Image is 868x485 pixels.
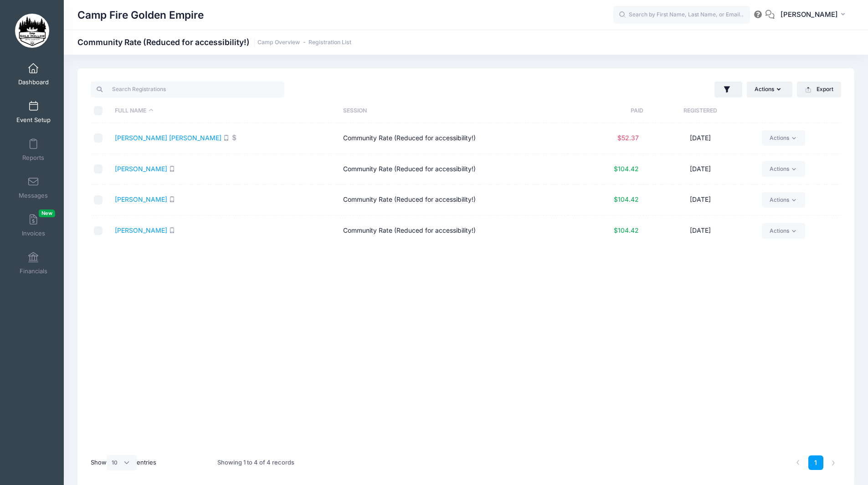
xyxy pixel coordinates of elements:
[91,82,284,97] input: Search Registrations
[747,82,792,97] button: Actions
[15,14,49,48] img: Camp Fire Golden Empire
[12,247,55,279] a: Financials
[762,223,805,239] a: Actions
[77,5,204,26] h1: Camp Fire Golden Empire
[115,195,167,203] a: [PERSON_NAME]
[16,116,51,124] span: Event Setup
[107,455,137,470] select: Showentries
[339,123,567,154] td: Community Rate (Reduced for accessibility!)
[339,99,567,123] th: Session: activate to sort column ascending
[110,99,339,123] th: Full Name: activate to sort column descending
[308,39,351,46] a: Registration List
[808,455,823,470] a: 1
[22,154,44,162] span: Reports
[20,267,47,275] span: Financials
[18,78,49,86] span: Dashboard
[339,154,567,185] td: Community Rate (Reduced for accessibility!)
[223,135,229,141] i: SMS enabled
[12,209,55,241] a: InvoicesNew
[115,165,167,173] a: [PERSON_NAME]
[643,184,758,215] td: [DATE]
[567,99,643,123] th: Paid: activate to sort column ascending
[797,82,841,97] button: Export
[169,196,175,202] i: SMS enabled
[339,184,567,215] td: Community Rate (Reduced for accessibility!)
[39,209,55,217] span: New
[19,192,48,199] span: Messages
[115,226,167,234] a: [PERSON_NAME]
[217,452,294,473] div: Showing 1 to 4 of 4 records
[12,58,55,90] a: Dashboard
[12,134,55,166] a: Reports
[77,37,351,47] h1: Community Rate (Reduced for accessibility!)
[169,166,175,172] i: SMS enabled
[12,172,55,204] a: Messages
[614,195,639,203] span: $104.42
[781,10,838,20] span: [PERSON_NAME]
[614,165,639,173] span: $104.42
[12,96,55,128] a: Event Setup
[231,135,237,141] i: Autopay enabled
[257,39,300,46] a: Camp Overview
[643,154,758,185] td: [DATE]
[22,230,45,237] span: Invoices
[762,130,805,146] a: Actions
[775,5,854,26] button: [PERSON_NAME]
[614,226,639,234] span: $104.42
[617,134,639,142] span: $52.37
[762,192,805,208] a: Actions
[643,123,758,154] td: [DATE]
[115,134,221,142] a: [PERSON_NAME] [PERSON_NAME]
[91,455,156,470] label: Show entries
[339,215,567,246] td: Community Rate (Reduced for accessibility!)
[169,227,175,233] i: SMS enabled
[613,6,750,24] input: Search by First Name, Last Name, or Email...
[762,161,805,177] a: Actions
[643,99,758,123] th: Registered: activate to sort column ascending
[643,215,758,246] td: [DATE]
